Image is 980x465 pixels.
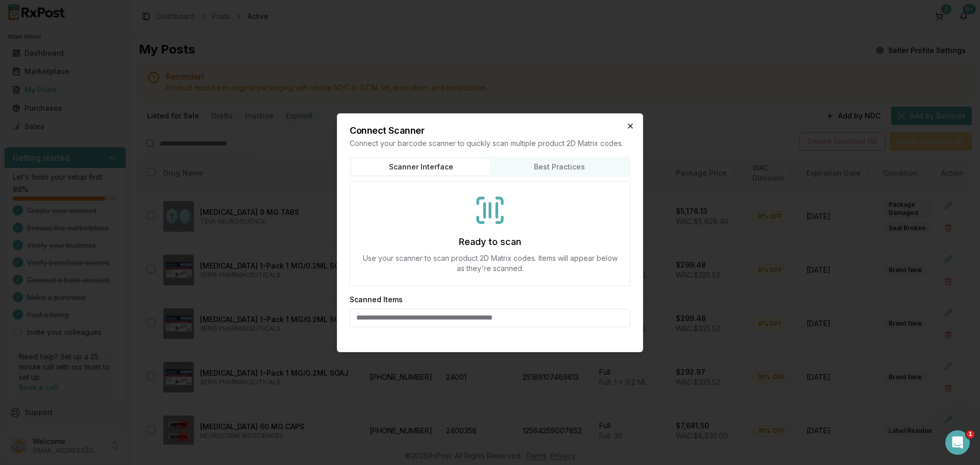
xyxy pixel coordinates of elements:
[945,430,970,455] iframe: Intercom live chat
[459,235,521,249] h3: Ready to scan
[350,126,630,135] h2: Connect Scanner
[490,159,628,175] button: Best Practices
[350,295,403,305] h3: Scanned Items
[362,253,618,274] p: Use your scanner to scan product 2D Matrix codes. Items will appear below as they're scanned.
[966,430,974,438] span: 1
[352,159,490,175] button: Scanner Interface
[350,138,630,149] p: Connect your barcode scanner to quickly scan multiple product 2D Matrix codes.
